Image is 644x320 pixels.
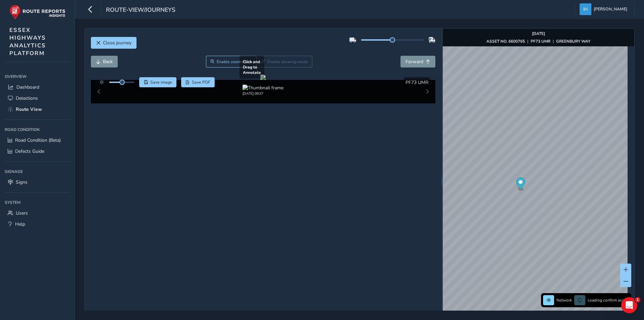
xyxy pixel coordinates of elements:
[5,146,70,157] a: Defects Guide
[16,95,38,101] span: Detections
[243,85,283,91] img: Thumbnail frame
[5,125,70,135] div: Road Condition
[594,3,627,15] span: [PERSON_NAME]
[206,56,257,67] button: Zoom
[5,82,70,93] a: Dashboard
[16,106,42,112] span: Route View
[150,80,172,85] span: Save image
[5,167,70,177] div: Signage
[181,77,215,87] button: PDF
[516,178,525,191] div: Map marker
[5,93,70,104] a: Detections
[5,197,70,208] div: System
[580,3,630,15] button: [PERSON_NAME]
[9,26,46,57] span: ESSEX HIGHWAYS ANALYTICS PLATFORM
[5,177,70,188] a: Signs
[580,3,591,15] img: diamond-layout
[621,297,637,313] iframe: Intercom live chat
[486,39,525,44] strong: ASSET NO. 6600765
[531,39,550,44] strong: PF73 UMR
[556,298,572,303] span: Network
[103,58,113,65] span: Back
[5,208,70,219] a: Users
[635,297,640,303] span: 1
[139,77,176,87] button: Save
[16,84,39,90] span: Dashboard
[103,40,131,46] span: Close journey
[5,104,70,115] a: Route View
[556,39,590,44] strong: GREENBURY WAY
[243,91,283,96] div: [DATE] 09:37
[15,137,61,143] span: Road Condition (Beta)
[9,5,65,20] img: rr logo
[106,6,175,15] span: route-view/journeys
[406,79,428,86] span: PF73 UMR
[16,210,28,216] span: Users
[192,80,210,85] span: Save PDF
[588,298,629,303] span: Loading confirm assets
[217,59,252,64] span: Enable zoom mode
[5,72,70,82] div: Overview
[5,219,70,230] a: Help
[406,58,423,65] span: Forward
[91,56,118,67] button: Back
[486,39,590,44] div: | |
[15,148,44,154] span: Defects Guide
[15,221,25,227] span: Help
[5,135,70,146] a: Road Condition (Beta)
[91,37,137,49] button: Close journey
[532,31,545,36] strong: [DATE]
[16,179,28,185] span: Signs
[400,56,435,67] button: Forward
